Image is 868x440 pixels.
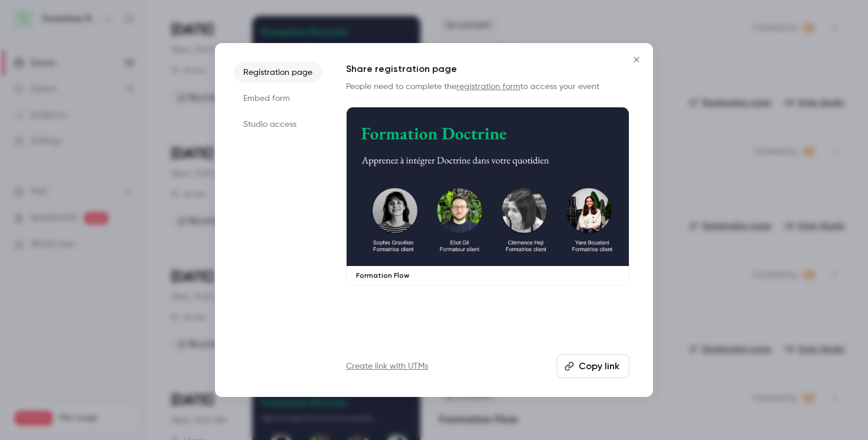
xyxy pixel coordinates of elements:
[346,107,629,285] a: Formation Flow
[234,62,322,83] li: Registration page
[356,271,619,280] p: Formation Flow
[456,83,520,91] a: registration form
[234,114,322,135] li: Studio access
[346,62,629,76] h1: Share registration page
[557,354,629,378] button: Copy link
[234,88,322,109] li: Embed form
[346,360,428,372] a: Create link with UTMs
[346,81,629,93] p: People need to complete the to access your event
[625,48,648,71] button: Close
